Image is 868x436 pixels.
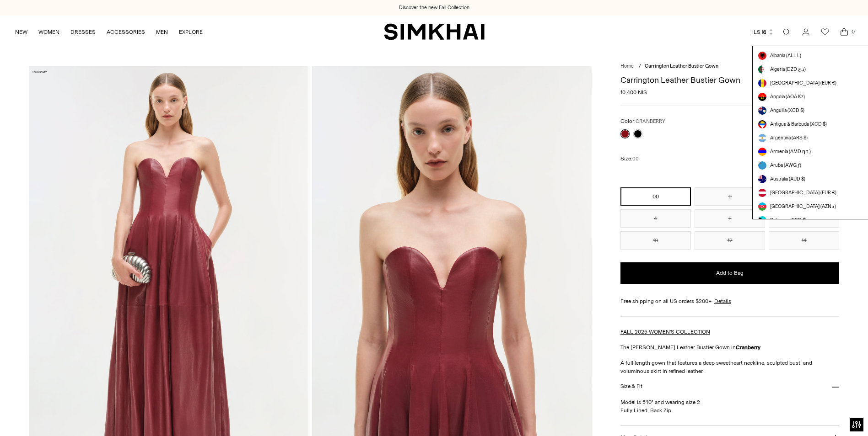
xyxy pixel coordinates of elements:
[695,209,765,228] button: 6
[620,187,691,206] button: 00
[695,187,765,206] button: 0
[70,22,96,42] a: DRESSES
[770,66,806,73] span: Algeria (DZD د.ج)
[714,297,731,305] a: Details
[645,63,718,69] span: Carrington Leather Bustier Gown
[695,231,765,250] button: 12
[770,93,805,101] span: Angola (AOA Kz)
[38,22,59,42] a: WOMEN
[107,22,145,42] a: ACCESSORIES
[770,217,807,224] span: Bahamas (BSD $)
[849,27,857,36] span: 0
[816,23,834,41] a: Wishlist
[770,175,805,183] span: Australia (AUD $)
[752,22,774,42] button: ILS ₪
[384,23,485,41] a: SIMKHAI
[620,398,840,415] p: Model is 5'10" and wearing size 2 Fully Lined, Back Zip
[620,262,840,284] button: Add to Bag
[770,107,804,114] span: Anguilla (XCD $)
[179,22,203,42] a: EXPLORE
[639,63,641,70] div: /
[736,344,760,351] strong: Cranberry
[777,23,796,41] a: Open search modal
[770,189,836,197] span: [GEOGRAPHIC_DATA] (EUR €)
[620,154,639,163] label: Size:
[620,343,840,351] p: The [PERSON_NAME] Leather Bustier Gown in
[620,383,642,389] h3: Size & Fit
[620,359,840,375] p: A full length gown that features a deep sweetheart neckline, sculpted bust, and voluminous skirt ...
[770,162,801,169] span: Aruba (AWG ƒ)
[620,297,840,305] div: Free shipping on all US orders $200+
[835,23,853,41] a: Open cart modal
[399,4,469,11] a: Discover the new Fall Collection
[620,209,691,228] button: 4
[770,121,827,128] span: Antigua & Barbuda (XCD $)
[15,22,27,42] a: NEW
[620,76,840,84] h1: Carrington Leather Bustier Gown
[620,117,665,126] label: Color:
[620,375,840,399] button: Size & Fit
[770,80,836,87] span: [GEOGRAPHIC_DATA] (EUR €)
[797,23,815,41] a: Go to the account page
[632,156,639,162] span: 00
[620,231,691,250] button: 10
[770,148,811,155] span: Armenia (AMD դր.)
[156,22,168,42] a: MEN
[620,63,840,70] nav: breadcrumbs
[770,203,836,210] span: [GEOGRAPHIC_DATA] (AZN ₼)
[716,269,744,277] span: Add to Bag
[620,329,710,335] a: FALL 2025 WOMEN'S COLLECTION
[770,52,801,59] span: Albania (ALL L)
[770,134,808,142] span: Argentina (ARS $)
[620,88,647,96] span: 10,400 NIS
[636,118,665,124] span: CRANBERRY
[769,231,839,250] button: 14
[620,63,634,69] a: Home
